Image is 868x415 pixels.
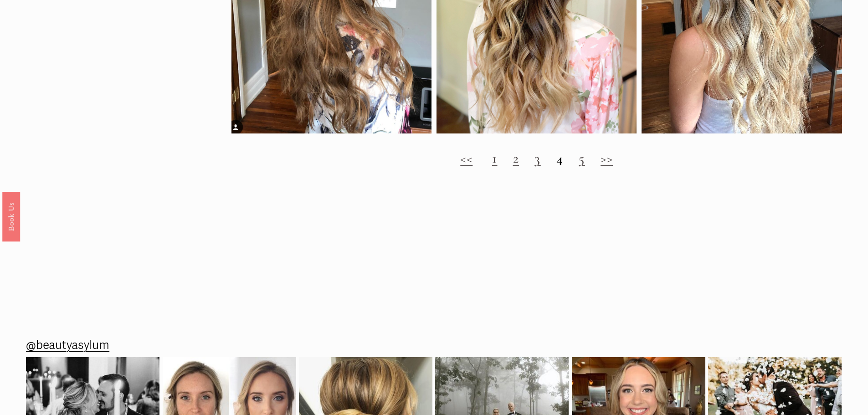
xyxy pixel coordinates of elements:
a: >> [601,150,613,167]
a: 3 [534,150,541,167]
a: @beautyasylum [26,335,109,356]
a: Book Us [2,191,20,241]
a: 5 [579,150,585,167]
strong: 4 [556,150,564,167]
a: 1 [492,150,498,167]
a: 2 [513,150,519,167]
a: << [460,150,473,167]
